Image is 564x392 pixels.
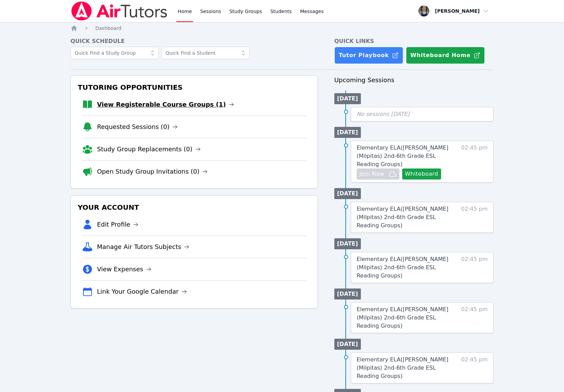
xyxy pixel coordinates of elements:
[357,255,455,280] a: Elementary ELA([PERSON_NAME] (Milpitas) 2nd-6th Grade ESL Reading Groups)
[334,127,361,138] li: [DATE]
[71,25,494,32] nav: Breadcrumb
[357,144,449,167] span: Elementary ELA ( [PERSON_NAME] (Milpitas) 2nd-6th Grade ESL Reading Groups )
[76,201,312,214] h3: Your Account
[334,93,361,104] li: [DATE]
[334,188,361,199] li: [DATE]
[334,339,361,350] li: [DATE]
[97,242,190,252] a: Manage Air Tutors Subjects
[357,256,449,279] span: Elementary ELA ( [PERSON_NAME] (Milpitas) 2nd-6th Grade ESL Reading Groups )
[334,47,403,64] a: Tutor Playbook
[461,255,488,280] span: 02:45 pm
[357,168,399,179] button: Join Now
[97,122,178,132] a: Requested Sessions (0)
[97,287,187,296] a: Link Your Google Calendar
[334,288,361,300] li: [DATE]
[71,1,168,21] img: Air Tutors
[97,100,234,109] a: View Registerable Course Groups (1)
[95,25,122,31] span: Dashboard
[334,37,494,45] h4: Quick Links
[300,8,324,15] span: Messages
[97,144,201,154] a: Study Group Replacements (0)
[461,205,488,230] span: 02:45 pm
[357,356,455,380] a: Elementary ELA([PERSON_NAME] (Milpitas) 2nd-6th Grade ESL Reading Groups)
[71,37,318,45] h4: Quick Schedule
[359,170,384,178] span: Join Now
[461,144,488,179] span: 02:45 pm
[161,47,250,59] input: Quick Find a Student
[357,205,455,230] a: Elementary ELA([PERSON_NAME] (Milpitas) 2nd-6th Grade ESL Reading Groups)
[76,81,312,94] h3: Tutoring Opportunities
[97,220,139,229] a: Edit Profile
[97,167,208,176] a: Open Study Group Invitations (0)
[402,168,441,179] button: Whiteboard
[334,238,361,249] li: [DATE]
[95,25,122,32] a: Dashboard
[357,305,455,330] a: Elementary ELA([PERSON_NAME] (Milpitas) 2nd-6th Grade ESL Reading Groups)
[97,264,152,274] a: View Expenses
[461,305,488,330] span: 02:45 pm
[357,206,449,229] span: Elementary ELA ( [PERSON_NAME] (Milpitas) 2nd-6th Grade ESL Reading Groups )
[461,356,488,380] span: 02:45 pm
[357,356,449,379] span: Elementary ELA ( [PERSON_NAME] (Milpitas) 2nd-6th Grade ESL Reading Groups )
[357,306,449,329] span: Elementary ELA ( [PERSON_NAME] (Milpitas) 2nd-6th Grade ESL Reading Groups )
[357,111,410,117] span: No sessions [DATE]
[71,47,159,59] input: Quick Find a Study Group
[406,47,485,64] button: Whiteboard Home
[334,75,494,85] h3: Upcoming Sessions
[357,144,455,168] a: Elementary ELA([PERSON_NAME] (Milpitas) 2nd-6th Grade ESL Reading Groups)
